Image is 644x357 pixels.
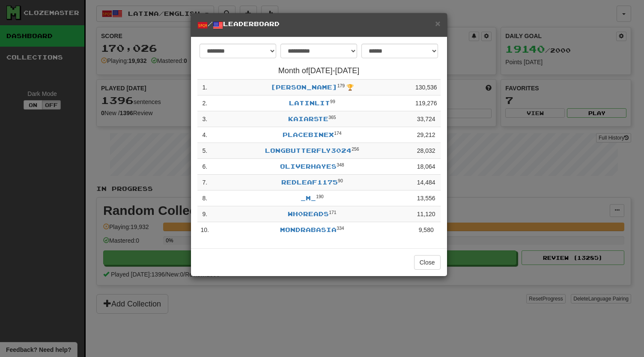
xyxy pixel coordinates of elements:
[338,178,343,183] sup: Level 90
[197,175,212,190] td: 7 .
[280,163,337,170] a: OliverHayes
[337,83,345,88] sup: Level 179
[435,18,440,28] span: ×
[412,111,441,127] td: 33,724
[414,255,441,270] button: Close
[412,222,441,238] td: 9,580
[346,84,354,91] span: 🏆
[289,99,330,107] a: latinlit
[301,194,316,202] a: _M_
[197,80,212,95] td: 1 .
[352,146,359,152] sup: Level 256
[337,162,344,167] sup: Level 348
[412,95,441,111] td: 119,276
[329,210,337,215] sup: Level 171
[412,159,441,175] td: 18,064
[435,19,440,28] button: Close
[197,190,212,206] td: 8 .
[197,143,212,159] td: 5 .
[412,206,441,222] td: 11,120
[197,20,441,30] h5: / Leaderboard
[412,143,441,159] td: 28,032
[330,99,335,104] sup: Level 99
[265,147,352,154] a: LongButterfly3024
[197,159,212,175] td: 6 .
[197,206,212,222] td: 9 .
[288,115,328,122] a: kaiarste
[283,131,334,138] a: Placebinex
[412,80,441,95] td: 130,536
[197,222,212,238] td: 10 .
[412,190,441,206] td: 13,556
[197,95,212,111] td: 2 .
[412,175,441,190] td: 14,484
[316,194,324,199] sup: Level 190
[334,131,342,136] sup: Level 174
[197,67,441,75] h4: Month of [DATE] - [DATE]
[281,178,338,186] a: RedLeaf1175
[197,111,212,127] td: 3 .
[271,83,337,91] a: [PERSON_NAME]
[197,127,212,143] td: 4 .
[280,226,337,233] a: mondrabasia
[412,127,441,143] td: 29,212
[288,210,329,217] a: wh0reads
[328,115,336,120] sup: Level 365
[337,226,344,231] sup: Level 334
